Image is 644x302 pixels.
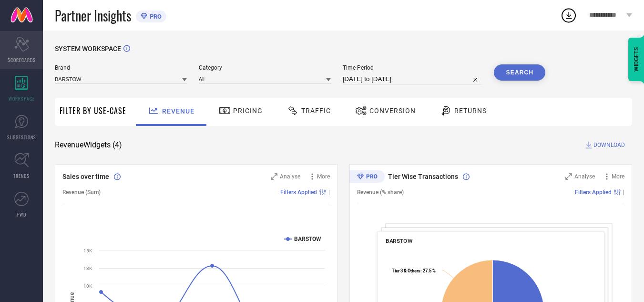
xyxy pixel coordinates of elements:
[565,173,572,180] svg: Zoom
[233,107,263,115] span: Pricing
[147,13,162,20] span: PRO
[62,189,101,196] span: Revenue (Sum)
[560,7,577,24] div: Open download list
[60,105,126,116] span: Filter By Use-Case
[55,64,187,71] span: Brand
[13,172,30,179] span: TRENDS
[294,236,321,242] text: BARSTOW
[343,64,482,71] span: Time Period
[62,173,109,180] span: Sales over time
[328,189,330,196] span: |
[55,140,122,150] span: Revenue Widgets ( 4 )
[349,170,385,185] div: Premium
[623,189,624,196] span: |
[386,238,412,244] span: BARSTOW
[454,107,487,115] span: Returns
[55,6,131,25] span: Partner Insights
[280,189,317,196] span: Filters Applied
[17,211,26,218] span: FWD
[55,45,121,52] span: SYSTEM WORKSPACE
[8,56,36,63] span: SCORECARDS
[83,248,92,253] text: 15K
[7,134,36,141] span: SUGGESTIONS
[301,107,331,115] span: Traffic
[369,107,416,115] span: Conversion
[162,107,194,115] span: Revenue
[574,173,595,180] span: Analyse
[280,173,300,180] span: Analyse
[317,173,330,180] span: More
[612,173,624,180] span: More
[83,266,92,271] text: 13K
[343,73,482,85] input: Select time period
[9,95,35,102] span: WORKSPACE
[392,268,420,273] tspan: Tier 3 & Others
[271,173,277,180] svg: Zoom
[199,64,331,71] span: Category
[392,268,436,273] text: : 27.5 %
[494,64,545,81] button: Search
[83,283,92,289] text: 10K
[388,173,458,180] span: Tier Wise Transactions
[575,189,612,196] span: Filters Applied
[357,189,404,196] span: Revenue (% share)
[593,140,625,150] span: DOWNLOAD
